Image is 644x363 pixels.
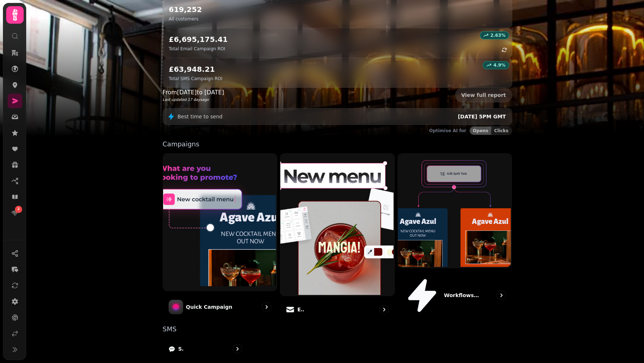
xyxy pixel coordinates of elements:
p: SMS [163,326,512,332]
a: Quick CampaignQuick Campaign [163,153,277,320]
p: Total SMS Campaign ROI [169,76,222,82]
p: From [DATE] to [DATE] [163,88,224,97]
img: Workflows (coming soon) [397,153,511,267]
h2: £6,695,175.41 [169,34,228,44]
p: Best time to send [178,113,223,120]
svg: go to [498,292,505,299]
img: Email [280,153,394,295]
p: 4.9 % [493,62,505,68]
a: SMS [163,338,248,359]
button: Clicks [491,127,511,135]
p: Workflows (coming soon) [444,292,480,299]
a: EmailEmail [280,153,395,320]
p: All customers [169,16,202,22]
span: 2 [17,207,20,212]
span: [DATE] 5PM GMT [458,114,506,119]
p: Optimise AI for [429,128,466,134]
p: Total Email Campaign ROI [169,46,228,52]
p: 2.63 % [490,32,506,38]
svg: go to [234,345,241,352]
p: Campaigns [163,141,512,147]
span: Opens [473,129,489,133]
a: View full report [455,88,512,102]
p: SMS [178,345,183,352]
img: Quick Campaign [162,153,276,290]
svg: go to [380,306,388,313]
p: Quick Campaign [186,303,233,311]
button: Opens [470,127,491,135]
svg: go to [263,303,270,311]
span: Clicks [494,129,508,133]
button: refresh [498,44,510,56]
a: 2 [8,206,22,220]
h2: 619,252 [169,4,202,15]
a: Workflows (coming soon)Workflows (coming soon) [398,153,512,320]
p: Last updated 17 days ago [163,97,224,102]
p: Email [297,306,305,313]
h2: £63,948.21 [169,64,222,74]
